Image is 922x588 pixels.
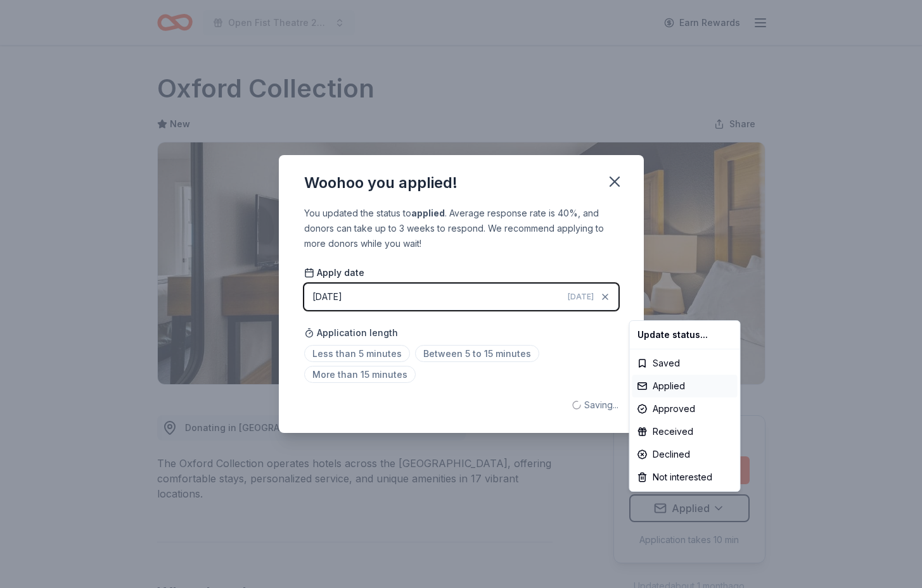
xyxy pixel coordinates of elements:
span: Open Fist Theatre 2025 Gala: A Night at the Museum [228,15,330,30]
div: Saved [632,352,738,375]
div: Applied [632,375,738,397]
div: Received [632,420,738,443]
div: Declined [632,443,738,466]
div: Update status... [632,323,738,346]
div: Approved [632,397,738,420]
div: Not interested [632,466,738,489]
